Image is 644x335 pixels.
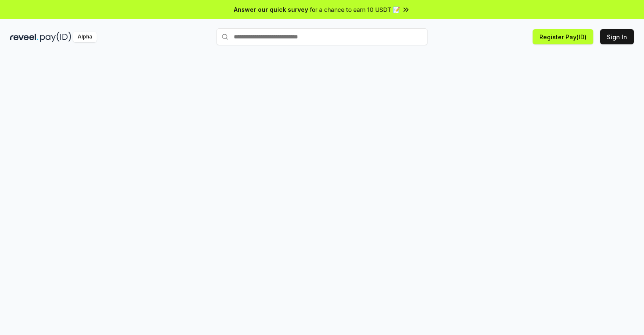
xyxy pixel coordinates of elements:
[234,5,308,14] span: Answer our quick survey
[40,32,71,42] img: pay_id
[73,32,97,42] div: Alpha
[600,29,634,44] button: Sign In
[10,32,38,42] img: reveel_dark
[533,29,593,44] button: Register Pay(ID)
[310,5,400,14] span: for a chance to earn 10 USDT 📝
